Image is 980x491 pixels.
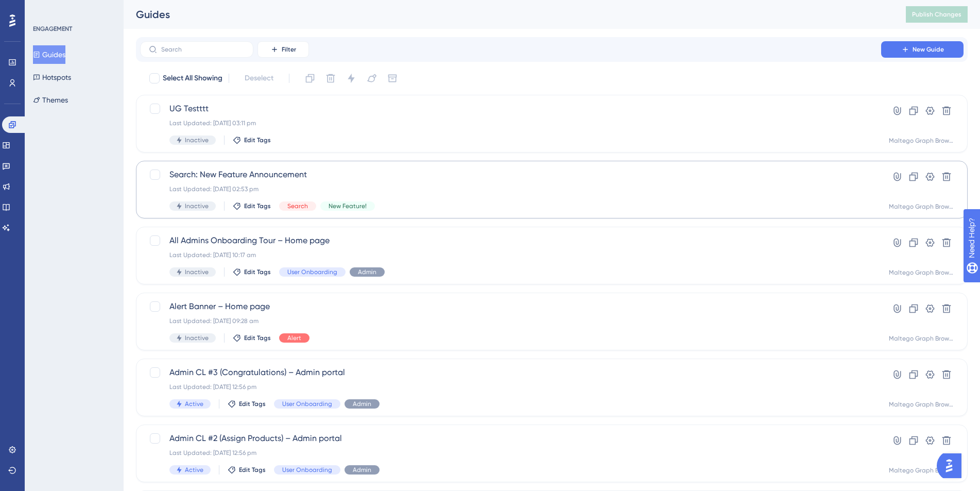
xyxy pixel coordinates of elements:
iframe: UserGuiding AI Assistant Launcher [937,450,968,481]
span: Inactive [185,334,209,342]
span: Edit Tags [244,268,271,276]
div: Maltego Graph Browser [889,268,955,277]
button: Edit Tags [228,466,266,474]
span: UG Testttt [169,103,852,115]
button: Guides [33,45,65,64]
button: New Guide [881,41,964,58]
div: Last Updated: [DATE] 12:56 pm [169,383,852,391]
span: Admin CL #2 (Assign Products) – Admin portal [169,432,852,445]
span: Publish Changes [912,10,961,19]
div: Guides [136,7,880,22]
div: Last Updated: [DATE] 10:17 am [169,251,852,259]
span: Alert Banner – Home page [169,300,852,313]
button: Edit Tags [228,400,266,408]
button: Deselect [235,69,283,88]
div: Last Updated: [DATE] 03:11 pm [169,119,852,127]
span: Filter [282,45,296,54]
span: Need Help? [24,3,64,15]
span: New Guide [913,45,944,54]
div: Maltego Graph Browser [889,334,955,343]
span: Search [287,202,308,210]
span: Edit Tags [244,334,271,342]
span: Alert [287,334,301,342]
input: Search [161,46,245,53]
button: Publish Changes [906,6,968,23]
div: ENGAGEMENT [33,25,72,33]
div: Last Updated: [DATE] 02:53 pm [169,185,852,193]
span: Search: New Feature Announcement [169,168,852,181]
span: Edit Tags [239,466,266,474]
span: Edit Tags [244,202,271,210]
span: Active [185,400,203,408]
button: Filter [257,41,309,58]
span: Select All Showing [163,72,222,84]
span: Admin [353,400,371,408]
div: Maltego Graph Browser [889,137,955,145]
div: Last Updated: [DATE] 09:28 am [169,317,852,325]
span: User Onboarding [282,466,332,474]
span: Edit Tags [239,400,266,408]
span: Active [185,466,203,474]
span: Admin [358,268,376,276]
div: Last Updated: [DATE] 12:56 pm [169,449,852,457]
span: Edit Tags [244,136,271,144]
div: Maltego Graph Browser [889,466,955,475]
span: User Onboarding [287,268,337,276]
span: Admin [353,466,371,474]
button: Edit Tags [233,136,271,144]
button: Edit Tags [233,202,271,210]
span: Deselect [245,72,273,84]
span: Inactive [185,136,209,144]
span: Admin CL #3 (Congratulations) – Admin portal [169,366,852,379]
span: Inactive [185,202,209,210]
button: Edit Tags [233,334,271,342]
span: Inactive [185,268,209,276]
span: New Feature! [329,202,367,210]
span: All Admins Onboarding Tour – Home page [169,234,852,247]
button: Edit Tags [233,268,271,276]
span: User Onboarding [282,400,332,408]
button: Hotspots [33,68,71,87]
div: Maltego Graph Browser [889,202,955,211]
div: Maltego Graph Browser [889,400,955,409]
button: Themes [33,91,68,109]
